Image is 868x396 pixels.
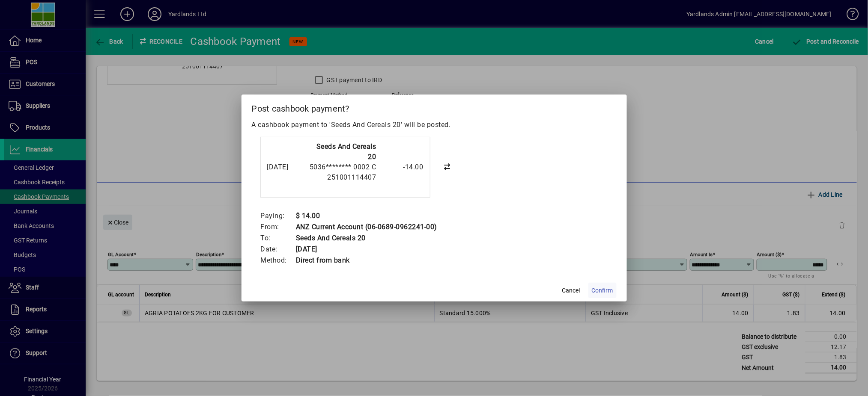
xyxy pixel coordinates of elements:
td: [DATE] [295,244,437,255]
div: -14.00 [381,162,424,172]
strong: Seeds And Cereals 20 [316,142,376,161]
p: A cashbook payment to 'Seeds And Cereals 20' will be posted. [252,120,617,130]
td: Date: [260,244,296,255]
div: [DATE] [267,162,301,172]
h2: Post cashbook payment? [242,95,627,119]
td: Direct from bank [295,255,437,266]
td: Seeds And Cereals 20 [295,233,437,244]
td: ANZ Current Account (06-0689-0962241-00) [295,222,437,233]
td: From: [260,222,296,233]
span: Cancel [562,286,580,295]
span: Confirm [592,286,613,295]
button: Confirm [588,283,617,298]
td: Method: [260,255,296,266]
td: Paying: [260,210,296,222]
td: To: [260,233,296,244]
td: $ 14.00 [295,210,437,222]
button: Cancel [558,283,585,298]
